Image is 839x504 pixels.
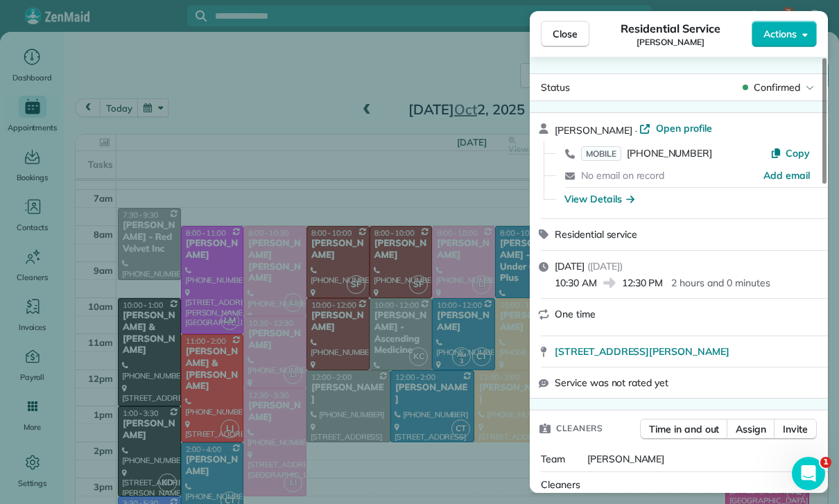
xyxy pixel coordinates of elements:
[774,419,817,440] button: Invite
[727,419,775,440] button: Assign
[541,453,565,465] span: Team
[621,20,720,37] span: Residential Service
[581,169,664,182] span: No email on record
[555,345,729,358] span: [STREET_ADDRESS][PERSON_NAME]
[754,80,800,94] span: Confirmed
[564,192,634,206] button: View Details
[637,37,704,48] span: [PERSON_NAME]
[587,453,665,465] span: [PERSON_NAME]
[555,376,668,390] span: Service was not rated yet
[555,276,597,290] span: 10:30 AM
[553,27,578,41] span: Close
[786,147,810,159] span: Copy
[555,260,585,272] span: [DATE]
[783,422,808,436] span: Invite
[581,146,712,160] a: MOBILE[PHONE_NUMBER]
[770,146,810,160] button: Copy
[649,422,719,436] span: Time in and out
[640,419,728,440] button: Time in and out
[587,260,623,272] span: ( [DATE] )
[555,345,820,358] a: [STREET_ADDRESS][PERSON_NAME]
[555,228,637,241] span: Residential service
[541,21,589,47] button: Close
[736,422,766,436] span: Assign
[656,121,712,135] span: Open profile
[820,457,831,468] span: 1
[763,168,810,182] a: Add email
[671,276,770,290] p: 2 hours and 0 minutes
[763,27,797,41] span: Actions
[622,276,664,290] span: 12:30 PM
[632,125,640,136] span: ·
[555,308,596,320] span: One time
[541,478,580,491] span: Cleaners
[792,457,825,490] iframe: Intercom live chat
[627,147,712,159] span: [PHONE_NUMBER]
[555,124,632,137] span: [PERSON_NAME]
[556,422,603,435] span: Cleaners
[541,81,570,94] span: Status
[639,121,712,135] a: Open profile
[581,146,621,161] span: MOBILE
